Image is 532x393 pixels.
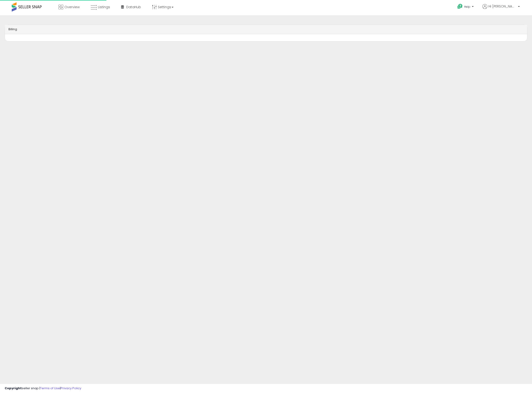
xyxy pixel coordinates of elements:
[464,5,470,9] span: Help
[457,4,463,9] i: Get Help
[482,4,520,15] a: Hi [PERSON_NAME]
[64,5,80,9] span: Overview
[5,25,527,34] div: Billing
[488,4,517,9] span: Hi [PERSON_NAME]
[98,5,110,9] span: Listings
[126,5,141,9] span: DataHub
